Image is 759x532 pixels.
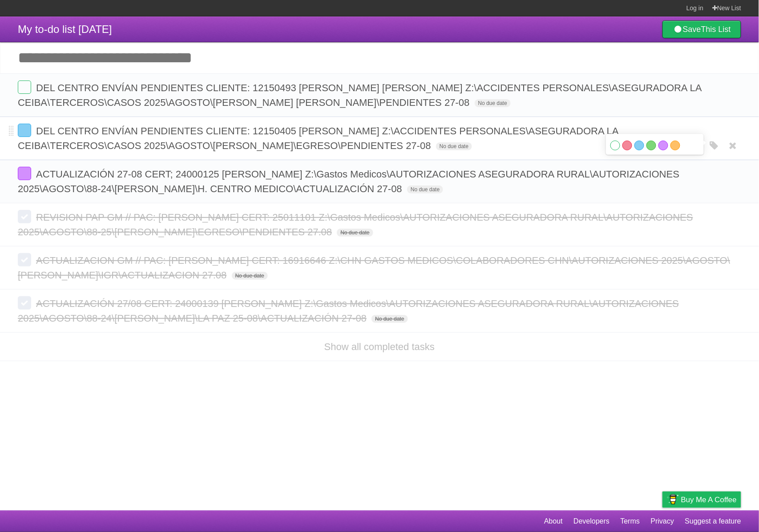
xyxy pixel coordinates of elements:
[646,141,656,150] label: Green
[621,513,640,530] a: Terms
[18,210,31,223] label: Done
[18,255,730,281] span: ACTUALIZACION GM // PAC: [PERSON_NAME] CERT: 16916646 Z:\CHN GASTOS MEDICOS\COLABORADORES CHN\AUT...
[18,82,702,108] span: DEL CENTRO ENVÍAN PENDIENTES CLIENTE: 12150493 [PERSON_NAME] [PERSON_NAME] Z:\ACCIDENTES PERSONAL...
[681,492,737,508] span: Buy me a coffee
[18,125,618,151] span: DEL CENTRO ENVÍAN PENDIENTES CLIENTE: 12150405 [PERSON_NAME] Z:\ACCIDENTES PERSONALES\ASEGURADORA...
[622,141,632,150] label: Red
[232,272,268,280] span: No due date
[573,513,610,530] a: Developers
[475,99,511,107] span: No due date
[324,341,435,352] a: Show all completed tasks
[18,23,112,35] span: My to-do list [DATE]
[662,492,741,508] a: Buy me a coffee
[634,141,644,150] label: Blue
[18,169,679,194] span: ACTUALIZACIÓN 27-08 CERT; 24000125 [PERSON_NAME] Z:\Gastos Medicos\AUTORIZACIONES ASEGURADORA RUR...
[18,81,31,94] label: Done
[701,25,731,34] b: This List
[544,513,563,530] a: About
[337,229,373,237] span: No due date
[371,315,408,323] span: No due date
[18,253,31,266] label: Done
[685,513,741,530] a: Suggest a feature
[18,212,693,238] span: REVISION PAP GM // PAC: [PERSON_NAME] CERT: 25011101 Z:\Gastos Medicos\AUTORIZACIONES ASEGURADORA...
[667,492,679,507] img: Buy me a coffee
[18,298,679,324] span: ACTUALIZACIÓN 27/08 CERT: 24000139 [PERSON_NAME] Z:\Gastos Medicos\AUTORIZACIONES ASEGURADORA RUR...
[662,20,741,38] a: SaveThis List
[610,141,620,150] label: White
[436,142,472,150] span: No due date
[18,124,31,137] label: Done
[651,513,674,530] a: Privacy
[18,167,31,180] label: Done
[658,141,668,150] label: Purple
[407,185,443,193] span: No due date
[18,296,31,310] label: Done
[670,141,680,150] label: Orange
